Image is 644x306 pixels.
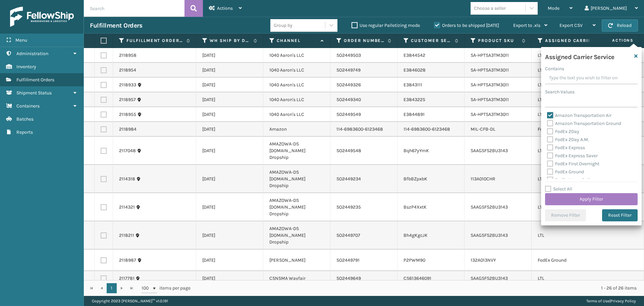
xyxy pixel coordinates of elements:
td: BfbBZpxbK [397,165,465,193]
div: Group by [274,22,292,29]
span: 100 [142,285,152,292]
label: FedEx First Overnight [547,161,599,167]
a: 113A010CHR [471,176,495,182]
td: SO2449234 [330,165,397,193]
h4: Assigned Carrier Service [545,51,614,61]
span: Shipment Status [16,90,52,96]
td: SO2449649 [330,271,397,286]
div: | [586,296,636,306]
td: [DATE] [196,92,263,107]
label: Assigned Carrier Service [545,38,635,44]
span: Administration [16,51,48,56]
td: [DATE] [196,221,263,250]
td: [DATE] [196,63,263,78]
span: Fulfillment Orders [16,77,54,83]
td: [DATE] [196,107,263,122]
label: Channel [277,38,317,44]
a: 2114321 [119,204,135,211]
h3: Fulfillment Orders [90,21,142,30]
label: Select All [545,186,572,192]
a: SAAGSFS2BU3143 [471,204,508,210]
a: Privacy Policy [610,299,636,303]
td: [DATE] [196,165,263,193]
a: 2117048 [119,147,136,154]
img: logo [10,7,74,27]
td: [PERSON_NAME] [263,250,330,271]
label: Use regular Palletizing mode [352,23,420,28]
a: Terms of Use [586,299,609,303]
td: E3843225 [397,92,465,107]
button: Remove Filter [545,209,586,221]
td: 114-6983600-6123468 [397,122,465,137]
a: SA-HPTSA3TM3011 [471,112,509,117]
label: Order Number [344,38,384,44]
td: SO2449749 [330,63,397,78]
td: AMAZOWA-DS [DOMAIN_NAME] Dropship [263,137,330,165]
a: 2118958 [119,52,137,59]
a: SA-HPTSA3TM3011 [471,67,509,73]
td: BszP4XxtK [397,193,465,221]
td: [DATE] [196,193,263,221]
a: 2118957 [119,96,136,103]
a: 2118955 [119,111,136,118]
a: SAAGSFS2BU3143 [471,148,508,154]
td: 1040 Aaron's LLC [263,107,330,122]
a: 1 [107,283,117,293]
td: [DATE] [196,48,263,63]
td: 1040 Aaron's LLC [263,48,330,63]
span: Batches [16,116,34,122]
a: SA-HPTSA3TM3011 [471,82,509,88]
td: SO2449548 [330,137,397,165]
a: SA-HPTSA3TM3011 [471,97,509,102]
td: SO2449326 [330,78,397,92]
span: Containers [16,103,40,109]
div: 1 - 26 of 26 items [200,285,637,292]
input: Type the text you wish to filter on [545,72,638,84]
label: Customer Service Order Number [411,38,451,44]
label: Orders to be shipped [DATE] [434,23,499,28]
td: 114-6983600-6123468 [330,122,397,137]
a: 2118954 [119,67,136,74]
td: 1040 Aaron's LLC [263,63,330,78]
label: Fulfillment Order Id [126,38,183,44]
span: Reports [16,129,33,135]
td: E3844542 [397,48,465,63]
label: FedEx Express [547,145,585,150]
td: SO2449235 [330,193,397,221]
label: Product SKU [478,38,519,44]
span: Export to .xls [513,23,540,28]
td: CS613646091 [397,271,465,286]
a: 2118211 [119,232,134,239]
td: AMAZOWA-DS [DOMAIN_NAME] Dropship [263,193,330,221]
label: Search Values [545,88,575,95]
td: 1040 Aaron's LLC [263,78,330,92]
span: Actions [591,35,638,46]
td: E3846028 [397,63,465,78]
span: items per page [142,283,191,293]
td: SO2449340 [330,92,397,107]
label: WH Ship By Date [210,38,250,44]
td: SO2449549 [330,107,397,122]
button: Reset Filter [602,209,638,221]
td: AMAZOWA-DS [DOMAIN_NAME] Dropship [263,165,330,193]
label: FedEx 2Day A.M. [547,137,589,142]
td: SO2449707 [330,221,397,250]
label: Amazon Transportation Air [547,113,611,118]
td: Bqh67yYmK [397,137,465,165]
td: SO2449791 [330,250,397,271]
label: FedEx 2Day [547,129,579,134]
a: 2118987 [119,257,136,264]
td: SO2449503 [330,48,397,63]
button: Apply Filter [545,193,638,205]
span: Menu [15,37,27,43]
td: AMAZOWA-DS [DOMAIN_NAME] Dropship [263,221,330,250]
a: SAAGSFS2BU3143 [471,275,508,281]
a: SA-HPTSA3TM3011 [471,52,509,58]
td: [DATE] [196,78,263,92]
td: E3844891 [397,107,465,122]
a: SAAGSFS2BU3143 [471,232,508,238]
a: 2118984 [119,126,137,133]
span: Export CSV [559,23,583,28]
td: Amazon [263,122,330,137]
a: 2117781 [119,275,135,282]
